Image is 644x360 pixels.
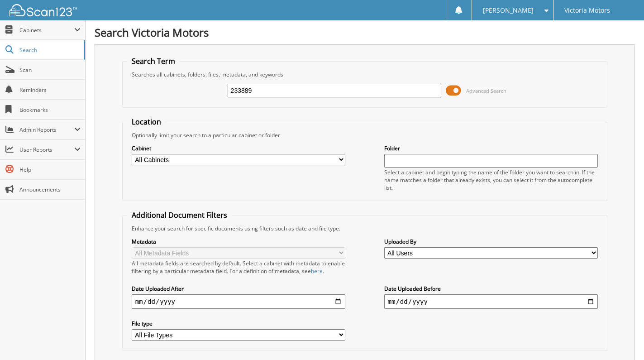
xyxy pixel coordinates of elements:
[9,4,77,16] img: scan123-logo-white.svg
[127,117,166,127] legend: Location
[564,8,610,13] span: Victoria Motors
[19,46,79,54] span: Search
[127,225,603,232] div: Enhance your search for specific documents using filters such as date and file type.
[127,71,603,78] div: Searches all cabinets, folders, files, metadata, and keywords
[311,267,323,275] a: here
[19,126,74,134] span: Admin Reports
[132,285,346,293] label: Date Uploaded After
[384,238,598,245] label: Uploaded By
[19,66,81,74] span: Scan
[132,144,346,152] label: Cabinet
[384,285,598,293] label: Date Uploaded Before
[132,294,346,309] input: start
[19,26,74,34] span: Cabinets
[384,294,598,309] input: end
[19,106,81,114] span: Bookmarks
[127,131,603,139] div: Optionally limit your search to a particular cabinet or folder
[19,166,81,173] span: Help
[384,168,598,192] div: Select a cabinet and begin typing the name of the folder you want to search in. If the name match...
[19,186,81,193] span: Announcements
[384,144,598,152] label: Folder
[483,8,534,13] span: [PERSON_NAME]
[466,87,506,94] span: Advanced Search
[599,317,644,360] iframe: Chat Widget
[95,25,635,40] h1: Search Victoria Motors
[19,86,81,94] span: Reminders
[127,210,232,220] legend: Additional Document Filters
[19,146,74,154] span: User Reports
[132,259,346,275] div: All metadata fields are searched by default. Select a cabinet with metadata to enable filtering b...
[132,238,346,245] label: Metadata
[132,320,346,327] label: File type
[127,56,180,66] legend: Search Term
